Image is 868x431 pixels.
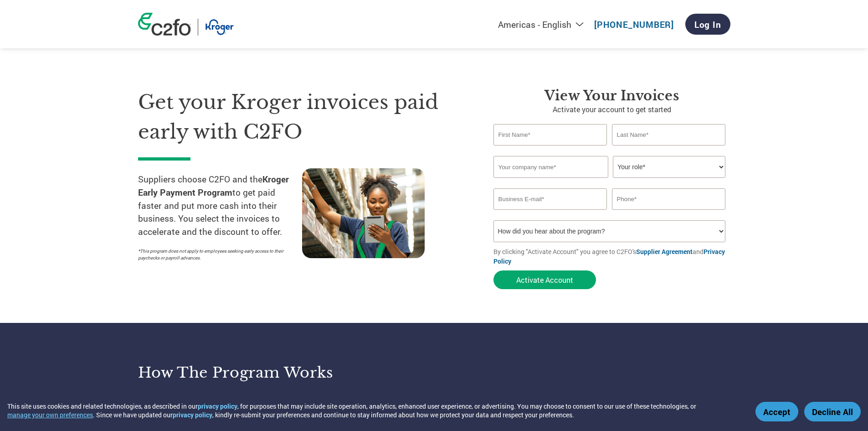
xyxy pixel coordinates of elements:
button: Decline All [804,402,861,421]
h3: How the program works [138,363,423,382]
a: Supplier Agreement [636,247,693,256]
strong: Kroger Early Payment Program [138,173,289,198]
input: Last Name* [612,124,726,145]
button: manage your own preferences [7,410,93,419]
div: Inavlid Email Address [493,211,607,217]
a: privacy policy [198,402,237,410]
a: privacy policy [173,410,212,419]
p: By clicking "Activate Account" you agree to C2FO's and [493,247,730,266]
div: Inavlid Phone Number [612,211,726,217]
h3: View Your Invoices [493,88,730,104]
a: Log In [685,14,730,35]
img: c2fo logo [138,13,191,36]
p: Suppliers choose C2FO and the to get paid faster and put more cash into their business. You selec... [138,173,302,239]
div: This site uses cookies and related technologies, as described in our , for purposes that may incl... [7,402,742,419]
input: First Name* [493,124,607,145]
select: Title/Role [613,156,725,178]
button: Accept [755,402,798,421]
img: Kroger [205,19,234,36]
input: Your company name* [493,156,608,178]
a: [PHONE_NUMBER] [594,19,674,30]
p: Activate your account to get started [493,104,730,115]
div: Invalid last name or last name is too long [612,146,726,152]
button: Activate Account [493,270,596,289]
img: supply chain worker [302,168,425,258]
input: Phone* [612,188,726,210]
div: Invalid company name or company name is too long [493,179,726,185]
a: Privacy Policy [493,247,725,265]
input: Invalid Email format [493,188,607,210]
h1: Get your Kroger invoices paid early with C2FO [138,88,466,146]
p: *This program does not apply to employees seeking early access to their paychecks or payroll adva... [138,248,293,261]
div: Invalid first name or first name is too long [493,146,607,152]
